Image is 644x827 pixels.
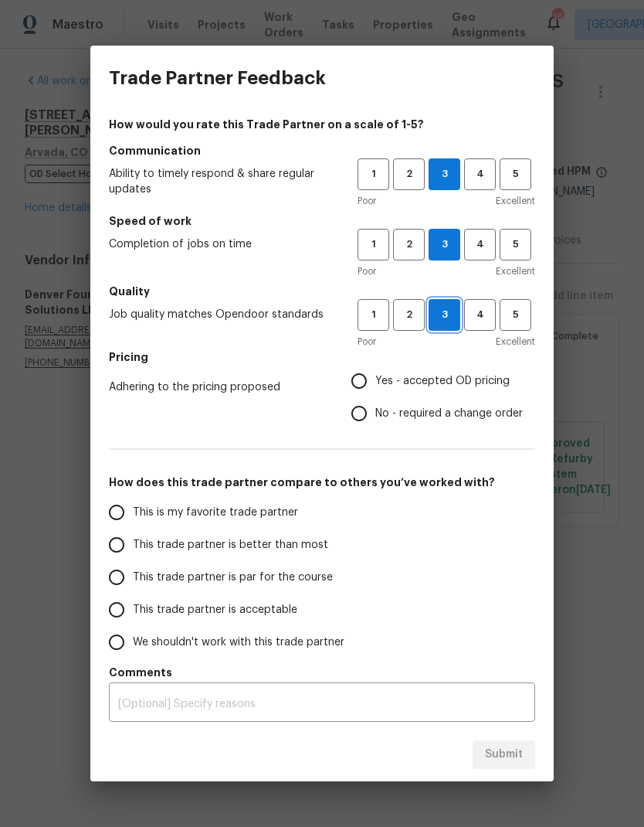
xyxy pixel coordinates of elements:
button: 2 [393,229,425,260]
span: Excellent [496,193,535,209]
span: Job quality matches Opendoor standards [109,307,333,322]
h3: Trade Partner Feedback [109,67,326,89]
span: Excellent [496,264,535,279]
button: 5 [500,299,531,331]
h5: Pricing [109,349,535,365]
button: 3 [429,158,460,190]
button: 5 [500,229,531,260]
span: 1 [359,306,388,324]
span: This trade partner is acceptable [133,602,297,618]
button: 4 [464,299,496,331]
span: 1 [359,165,388,183]
span: This is my favorite trade partner [133,505,298,521]
span: Completion of jobs on time [109,237,333,252]
span: No - required a change order [375,406,523,422]
button: 1 [358,229,389,260]
span: 4 [466,165,494,183]
button: 3 [429,229,460,260]
span: 3 [429,306,459,324]
span: We shouldn't work with this trade partner [133,635,344,651]
span: This trade partner is par for the course [133,570,333,586]
span: 3 [429,165,459,183]
button: 2 [393,158,425,190]
div: Pricing [351,365,535,430]
div: How does this trade partner compare to others you’ve worked with? [109,496,535,659]
span: 2 [395,236,423,254]
span: This trade partner is better than most [133,537,328,553]
button: 4 [464,229,496,260]
span: 5 [501,236,530,254]
button: 1 [358,299,389,331]
span: 5 [501,165,530,183]
span: Ability to timely respond & share regular updates [109,166,333,197]
h5: Quality [109,284,535,299]
span: Excellent [496,334,535,349]
span: Adhering to the pricing proposed [109,379,327,395]
span: 5 [501,306,530,324]
h5: Comments [109,665,535,680]
h5: How does this trade partner compare to others you’ve worked with? [109,475,535,490]
h5: Speed of work [109,213,535,229]
span: Poor [358,264,376,279]
span: Poor [358,193,376,209]
span: 2 [395,306,423,324]
button: 3 [429,299,460,331]
span: Yes - accepted OD pricing [375,373,510,390]
h4: How would you rate this Trade Partner on a scale of 1-5? [109,117,535,132]
button: 1 [358,158,389,190]
span: Poor [358,334,376,349]
button: 4 [464,158,496,190]
span: 3 [429,236,459,254]
span: 1 [359,236,388,254]
span: 4 [466,306,494,324]
h5: Communication [109,143,535,158]
span: 4 [466,236,494,254]
button: 5 [500,158,531,190]
button: 2 [393,299,425,331]
span: 2 [395,165,423,183]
